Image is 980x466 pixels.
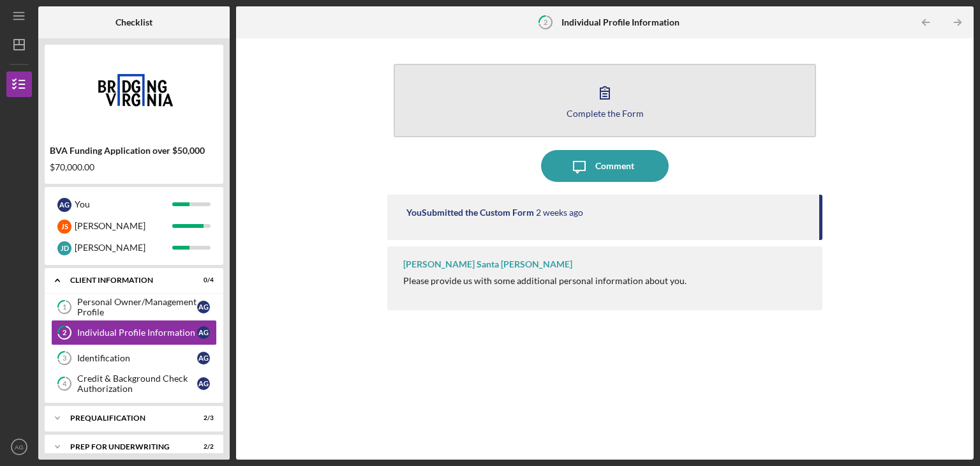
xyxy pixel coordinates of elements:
div: Personal Owner/Management Profile [77,297,197,317]
div: A G [57,198,71,212]
div: Identification [77,353,197,363]
a: 3IdentificationAG [51,345,217,371]
div: J S [57,220,71,234]
button: AG [6,434,32,460]
div: [PERSON_NAME] Santa [PERSON_NAME] [403,259,572,269]
div: Complete the Form [567,109,644,118]
tspan: 2 [63,329,66,337]
button: Complete the Form [394,64,816,137]
div: 2 / 2 [191,443,214,451]
div: 2 / 3 [191,414,214,422]
tspan: 3 [63,354,66,363]
a: 1Personal Owner/Management ProfileAG [51,294,217,320]
div: Prep for Underwriting [70,443,182,451]
div: [PERSON_NAME] [75,237,172,259]
div: A G [197,326,210,339]
tspan: 1 [63,303,66,312]
a: 2Individual Profile InformationAG [51,320,217,345]
div: Prequalification [70,414,182,422]
div: [PERSON_NAME] [75,215,172,237]
button: Comment [541,150,669,182]
text: AG [15,444,24,451]
div: $70,000.00 [50,162,218,172]
div: A G [197,301,210,313]
div: J D [57,241,71,255]
img: Product logo [45,51,223,128]
div: Individual Profile Information [77,327,197,338]
div: 0 / 4 [191,276,214,284]
div: Client Information [70,276,182,284]
div: Credit & Background Check Authorization [77,373,197,394]
div: You [75,193,172,215]
b: Individual Profile Information [561,17,679,27]
div: You Submitted the Custom Form [406,207,534,218]
div: Comment [595,150,634,182]
b: Checklist [115,17,152,27]
div: BVA Funding Application over $50,000 [50,146,218,156]
tspan: 2 [544,18,547,26]
a: 4Credit & Background Check AuthorizationAG [51,371,217,396]
div: A G [197,352,210,365]
div: Please provide us with some additional personal information about you. [403,276,687,286]
tspan: 4 [63,380,67,388]
div: A G [197,377,210,390]
time: 2025-09-11 17:06 [536,207,583,218]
